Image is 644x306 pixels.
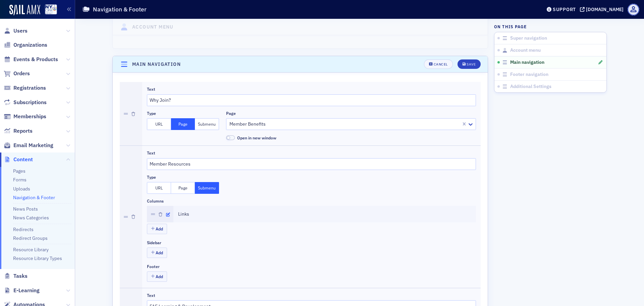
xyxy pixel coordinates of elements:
div: Text [147,87,155,92]
span: Footer navigation [510,72,548,78]
a: Tasks [4,272,28,280]
span: Super navigation [510,35,547,41]
h4: Main navigation [132,61,181,68]
a: Content [4,156,33,163]
div: Page [226,111,236,116]
a: E-Learning [4,287,40,294]
a: Uploads [13,186,30,192]
button: Save [458,59,481,69]
button: Page [171,118,195,130]
a: Resource Library Types [13,255,62,261]
button: Submenu [195,118,219,130]
button: [DOMAIN_NAME] [580,7,626,12]
img: SailAMX [9,5,40,15]
a: Events & Products [4,56,58,63]
a: Orders [4,70,30,77]
button: Add [147,271,167,282]
span: Events & Products [13,56,58,63]
div: Footer [147,264,160,269]
button: URL [147,118,171,130]
a: Redirects [13,226,34,232]
a: Pages [13,168,25,174]
div: Text [147,293,155,298]
div: Text [147,150,155,156]
div: Sidebar [147,240,161,245]
a: Subscriptions [4,99,47,106]
span: E-Learning [13,287,40,294]
div: Type [147,175,156,180]
span: Main navigation [510,59,544,65]
a: Email Marketing [4,142,53,149]
a: View Homepage [40,4,57,16]
a: Memberships [4,113,46,120]
button: Add [147,248,167,258]
span: Open in new window [226,135,235,140]
a: Registrations [4,84,46,92]
div: Links [178,211,189,218]
a: News Posts [13,206,38,212]
h4: On this page [494,24,607,30]
a: Resource Library [13,247,49,253]
span: Users [13,27,28,35]
button: Cancel [424,59,453,69]
span: Organizations [13,41,47,49]
a: Redirect Groups [13,235,48,241]
span: Subscriptions [13,99,47,106]
a: Forms [13,177,26,183]
button: Add [147,224,167,234]
a: Navigation & Footer [13,194,55,201]
div: Save [467,62,476,66]
span: Orders [13,70,30,77]
span: Memberships [13,113,46,120]
div: Columns [147,199,164,204]
button: URL [147,182,171,194]
span: Content [13,156,33,163]
span: Registrations [13,84,46,92]
div: Cancel [434,62,448,66]
button: Submenu [195,182,219,194]
span: Additional Settings [510,84,551,90]
div: Type [147,111,156,116]
a: Reports [4,127,33,135]
button: Page [171,182,195,194]
span: Account menu [510,47,541,53]
span: Open in new window [237,135,276,140]
img: SailAMX [45,4,57,15]
div: Support [553,6,576,12]
a: Organizations [4,41,47,49]
a: Users [4,27,28,35]
h4: Account menu [132,24,174,31]
span: Profile [628,4,639,15]
span: Tasks [13,272,28,280]
span: Reports [13,127,33,135]
span: Email Marketing [13,142,53,149]
div: [DOMAIN_NAME] [586,6,624,12]
h1: Navigation & Footer [93,5,147,13]
a: News Categories [13,215,49,221]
